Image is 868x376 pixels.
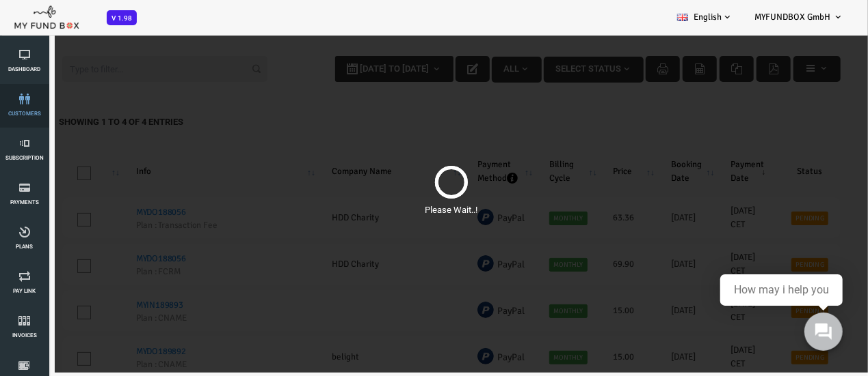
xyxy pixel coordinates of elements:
[107,10,137,25] span: V 1.98
[14,2,79,29] img: mfboff.png
[793,301,854,362] iframe: Launcher button frame
[734,284,829,296] div: How may i help you
[107,12,137,23] a: V 1.98
[754,12,830,23] span: MYFUNDBOX GmbH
